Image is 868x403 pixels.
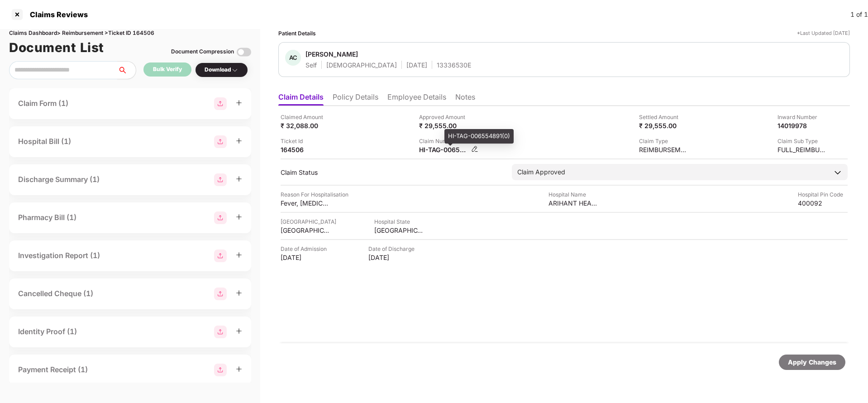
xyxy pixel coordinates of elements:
span: plus [236,252,242,258]
div: Date of Discharge [368,245,418,253]
div: Reason For Hospitalisation [281,190,348,199]
img: svg+xml;base64,PHN2ZyBpZD0iR3JvdXBfMjg4MTMiIGRhdGEtbmFtZT0iR3JvdXAgMjg4MTMiIHhtbG5zPSJodHRwOi8vd3... [214,97,227,110]
div: Identity Proof (1) [18,326,77,337]
div: *Last Updated [DATE] [797,29,850,38]
div: AC [285,50,301,66]
div: Claim Form (1) [18,98,68,109]
span: plus [236,214,242,220]
img: svg+xml;base64,PHN2ZyBpZD0iR3JvdXBfMjg4MTMiIGRhdGEtbmFtZT0iR3JvdXAgMjg4MTMiIHhtbG5zPSJodHRwOi8vd3... [214,135,227,148]
div: HI-TAG-006554891(0) [444,129,514,144]
div: [GEOGRAPHIC_DATA] [281,226,330,235]
div: [GEOGRAPHIC_DATA] [281,217,336,226]
div: 400092 [798,199,848,207]
span: plus [236,328,242,334]
div: Claims Dashboard > Reimbursement > Ticket ID 164506 [9,29,251,38]
div: Patient Details [278,29,316,38]
div: Bulk Verify [153,65,182,74]
div: Claim Approved [517,167,565,177]
button: search [117,61,136,79]
div: Claim Number [419,137,478,145]
div: Claims Reviews [24,10,88,19]
div: FULL_REIMBURSEMENT [777,145,827,154]
div: [PERSON_NAME] [305,50,358,58]
h1: Document List [9,38,104,58]
li: Claim Details [278,92,324,106]
span: search [117,67,136,74]
div: REIMBURSEMENT [639,145,689,154]
li: Policy Details [333,92,378,106]
img: svg+xml;base64,PHN2ZyBpZD0iRWRpdC0zMngzMiIgeG1sbnM9Imh0dHA6Ly93d3cudzMub3JnLzIwMDAvc3ZnIiB3aWR0aD... [471,145,478,153]
div: Claim Type [639,137,689,145]
div: ₹ 32,088.00 [281,121,330,130]
div: [DATE] [368,253,418,262]
span: plus [236,176,242,182]
li: Employee Details [387,92,446,106]
div: Hospital State [374,217,424,226]
div: Cancelled Cheque (1) [18,288,93,299]
img: svg+xml;base64,PHN2ZyBpZD0iR3JvdXBfMjg4MTMiIGRhdGEtbmFtZT0iR3JvdXAgMjg4MTMiIHhtbG5zPSJodHRwOi8vd3... [214,249,227,262]
div: 164506 [281,145,330,154]
div: Document Compression [171,48,234,56]
div: 1 of 1 [850,10,868,19]
img: svg+xml;base64,PHN2ZyBpZD0iR3JvdXBfMjg4MTMiIGRhdGEtbmFtZT0iR3JvdXAgMjg4MTMiIHhtbG5zPSJodHRwOi8vd3... [214,288,227,300]
div: 14019978 [777,121,827,130]
div: Apply Changes [788,357,836,367]
div: Hospital Pin Code [798,190,848,199]
div: Pharmacy Bill (1) [18,212,76,223]
div: Claim Status [281,168,503,177]
div: ₹ 29,555.00 [419,121,469,130]
div: Fever, [MEDICAL_DATA] [281,199,330,207]
div: ₹ 29,555.00 [639,121,689,130]
span: plus [236,290,242,296]
div: Hospital Name [548,190,598,199]
span: plus [236,100,242,106]
div: [DATE] [406,61,427,69]
div: Claim Sub Type [777,137,827,145]
div: [DEMOGRAPHIC_DATA] [326,61,397,69]
div: Download [205,66,238,74]
img: svg+xml;base64,PHN2ZyBpZD0iVG9nZ2xlLTMyeDMyIiB4bWxucz0iaHR0cDovL3d3dy53My5vcmcvMjAwMC9zdmciIHdpZH... [237,45,251,59]
div: Hospital Bill (1) [18,136,71,147]
div: Date of Admission [281,245,330,253]
div: [GEOGRAPHIC_DATA] [374,226,424,235]
img: svg+xml;base64,PHN2ZyBpZD0iR3JvdXBfMjg4MTMiIGRhdGEtbmFtZT0iR3JvdXAgMjg4MTMiIHhtbG5zPSJodHRwOi8vd3... [214,326,227,338]
div: Investigation Report (1) [18,250,100,261]
div: Self [305,61,317,69]
span: plus [236,366,242,372]
img: svg+xml;base64,PHN2ZyBpZD0iR3JvdXBfMjg4MTMiIGRhdGEtbmFtZT0iR3JvdXAgMjg4MTMiIHhtbG5zPSJodHRwOi8vd3... [214,364,227,376]
div: Discharge Summary (1) [18,174,100,185]
div: Settled Amount [639,113,689,121]
div: Inward Number [777,113,827,121]
img: downArrowIcon [833,168,842,177]
img: svg+xml;base64,PHN2ZyBpZD0iR3JvdXBfMjg4MTMiIGRhdGEtbmFtZT0iR3JvdXAgMjg4MTMiIHhtbG5zPSJodHRwOi8vd3... [214,173,227,186]
img: svg+xml;base64,PHN2ZyBpZD0iR3JvdXBfMjg4MTMiIGRhdGEtbmFtZT0iR3JvdXAgMjg4MTMiIHhtbG5zPSJodHRwOi8vd3... [214,211,227,224]
span: plus [236,138,242,144]
div: ARIHANT HEART CLINIC & NURSING HOME (BORIVALI) [548,199,598,207]
div: Approved Amount [419,113,469,121]
div: Ticket Id [281,137,330,145]
img: svg+xml;base64,PHN2ZyBpZD0iRHJvcGRvd24tMzJ4MzIiIHhtbG5zPSJodHRwOi8vd3d3LnczLm9yZy8yMDAwL3N2ZyIgd2... [231,67,238,74]
div: [DATE] [281,253,330,262]
div: HI-TAG-006554891(0) [419,145,469,154]
li: Notes [455,92,475,106]
div: 13336530E [437,61,471,69]
div: Payment Receipt (1) [18,364,88,375]
div: Claimed Amount [281,113,330,121]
